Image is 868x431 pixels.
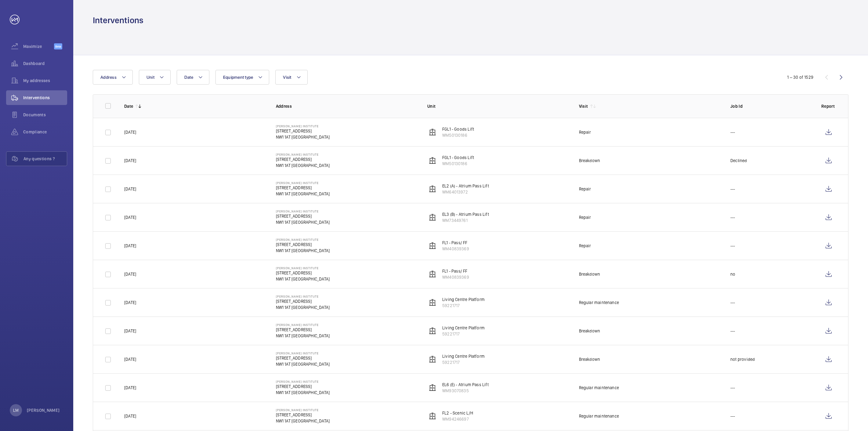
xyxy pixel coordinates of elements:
[579,385,619,391] div: Regular maintenance
[442,240,469,246] p: FL1 - Pass/ FF
[24,156,67,162] span: Any questions ?
[276,333,330,339] p: NW1 1AT [GEOGRAPHIC_DATA]
[579,356,600,362] div: Breakdown
[442,126,474,132] p: FGL1 - Goods Lift
[730,356,755,362] p: not provided
[429,384,436,391] img: elevator.svg
[787,74,813,80] div: 1 – 30 of 1529
[579,158,600,164] div: Breakdown
[730,328,735,334] p: ---
[276,389,330,396] p: NW1 1AT [GEOGRAPHIC_DATA]
[276,355,330,361] p: [STREET_ADDRESS]
[276,241,330,248] p: [STREET_ADDRESS]
[276,209,330,213] p: [PERSON_NAME] Institute
[442,211,489,217] p: EL3 (B) - Atrium Pass Lift
[215,70,269,85] button: Equipment type
[276,124,330,128] p: [PERSON_NAME] Institute
[124,103,133,109] p: Date
[579,186,591,192] div: Repair
[124,129,136,135] p: [DATE]
[276,412,330,418] p: [STREET_ADDRESS]
[276,298,330,304] p: [STREET_ADDRESS]
[13,407,19,413] p: LM
[124,328,136,334] p: [DATE]
[276,383,330,389] p: [STREET_ADDRESS]
[730,158,747,164] p: Declined
[579,299,619,306] div: Regular maintenance
[442,410,473,416] p: FL2 - Scenic L/H
[442,183,489,189] p: EL2 (A) - Atrium Pass Lift
[429,242,436,249] img: elevator.svg
[124,158,136,164] p: [DATE]
[276,418,330,424] p: NW1 1AT [GEOGRAPHIC_DATA]
[276,134,330,140] p: NW1 1AT [GEOGRAPHIC_DATA]
[429,157,436,164] img: elevator.svg
[276,266,330,270] p: [PERSON_NAME] Institute
[124,413,136,419] p: [DATE]
[276,213,330,219] p: [STREET_ADDRESS]
[730,186,735,192] p: ---
[730,243,735,249] p: ---
[23,112,67,118] span: Documents
[124,356,136,362] p: [DATE]
[442,331,485,337] p: 59221717
[276,219,330,225] p: NW1 1AT [GEOGRAPHIC_DATA]
[275,70,307,85] button: Visit
[276,156,330,162] p: [STREET_ADDRESS]
[730,214,735,220] p: ---
[429,412,436,420] img: elevator.svg
[442,189,489,195] p: WM64013972
[442,154,474,161] p: FGL1 - Goods Lift
[124,271,136,277] p: [DATE]
[276,185,330,191] p: [STREET_ADDRESS]
[124,385,136,391] p: [DATE]
[124,243,136,249] p: [DATE]
[429,270,436,278] img: elevator.svg
[442,359,485,365] p: 59221717
[442,274,469,280] p: WM40839369
[124,186,136,192] p: [DATE]
[276,153,330,156] p: [PERSON_NAME] Institute
[429,356,436,363] img: elevator.svg
[276,248,330,254] p: NW1 1AT [GEOGRAPHIC_DATA]
[579,413,619,419] div: Regular maintenance
[184,75,193,80] span: Date
[276,304,330,310] p: NW1 1AT [GEOGRAPHIC_DATA]
[276,276,330,282] p: NW1 1AT [GEOGRAPHIC_DATA]
[429,327,436,335] img: elevator.svg
[276,238,330,241] p: [PERSON_NAME] Institute
[23,60,67,67] span: Dashboard
[23,43,54,49] span: Maximize
[429,214,436,221] img: elevator.svg
[276,270,330,276] p: [STREET_ADDRESS]
[442,132,474,138] p: WM50130186
[579,214,591,220] div: Repair
[429,129,436,136] img: elevator.svg
[442,217,489,223] p: WM73449761
[276,323,330,327] p: [PERSON_NAME] Institute
[579,328,600,334] div: Breakdown
[146,75,154,80] span: Unit
[730,129,735,135] p: ---
[442,416,473,422] p: WM94246697
[730,413,735,419] p: ---
[442,246,469,252] p: WM40839369
[442,302,485,309] p: 59221717
[276,361,330,367] p: NW1 1AT [GEOGRAPHIC_DATA]
[276,128,330,134] p: [STREET_ADDRESS]
[177,70,209,85] button: Date
[276,380,330,383] p: [PERSON_NAME] Institute
[276,295,330,298] p: [PERSON_NAME] Institute
[442,161,474,167] p: WM50130186
[139,70,171,85] button: Unit
[223,75,253,80] span: Equipment type
[276,408,330,412] p: [PERSON_NAME] Institute
[442,268,469,274] p: FL1 - Pass/ FF
[730,103,812,109] p: Job Id
[276,191,330,197] p: NW1 1AT [GEOGRAPHIC_DATA]
[276,181,330,185] p: [PERSON_NAME] Institute
[442,388,489,394] p: WM93070835
[579,271,600,277] div: Breakdown
[579,103,588,109] p: Visit
[23,78,67,84] span: My addresses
